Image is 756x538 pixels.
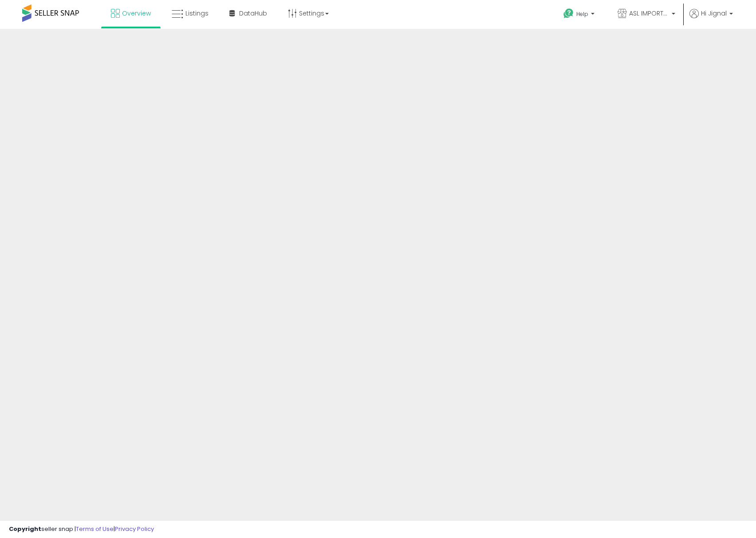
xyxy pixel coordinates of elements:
a: Hi Jignal [689,9,733,29]
span: Help [576,10,588,18]
span: Hi Jignal [701,9,727,18]
span: ASL IMPORTED [629,9,669,18]
span: Listings [185,9,209,18]
a: Help [556,1,603,29]
span: DataHub [239,9,267,18]
i: Get Help [563,8,574,19]
span: Overview [122,9,151,18]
